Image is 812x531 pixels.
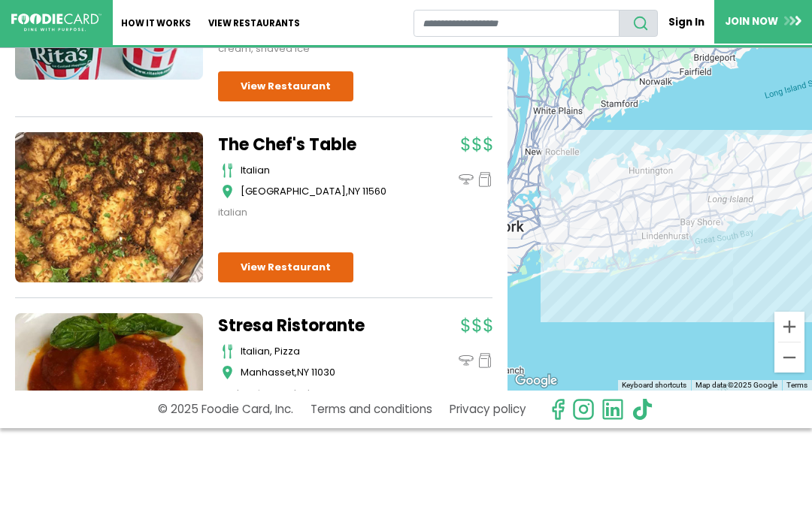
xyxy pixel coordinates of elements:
img: cutlery_icon.svg [222,344,233,359]
a: Terms and conditions [311,396,432,422]
img: dinein_icon.svg [459,353,474,368]
button: Zoom in [774,312,804,342]
a: Stresa Ristorante [218,313,406,338]
button: Zoom out [774,342,804,373]
a: Open this area in Google Maps (opens a new window) [511,371,561,391]
div: , [241,365,406,380]
img: FoodieCard; Eat, Drink, Save, Donate [11,14,101,32]
div: italian, pizza [241,344,406,359]
span: [GEOGRAPHIC_DATA] [241,184,346,198]
div: Italian [241,163,406,178]
img: dinein_icon.svg [459,172,474,187]
a: Sign In [658,9,714,35]
a: Terms [786,381,807,389]
button: Keyboard shortcuts [622,380,686,391]
a: The Chef's Table [218,132,406,157]
img: map_icon.svg [222,365,233,380]
img: Google [511,371,561,391]
div: , [241,184,406,199]
a: View Restaurant [218,71,353,101]
a: Privacy policy [450,396,526,422]
div: pasta, pizza, salads, soups [218,386,406,401]
svg: check us out on facebook [547,398,569,421]
img: linkedin.svg [601,398,624,421]
p: © 2025 Foodie Card, Inc. [158,396,293,422]
img: map_icon.svg [222,184,233,199]
span: Map data ©2025 Google [695,381,777,389]
img: pickup_icon.svg [477,172,492,187]
img: pickup_icon.svg [477,353,492,368]
input: restaurant search [414,10,620,37]
a: View Restaurant [218,252,353,282]
img: tiktok.svg [631,398,653,421]
span: 11030 [311,365,335,379]
div: italian [218,205,406,220]
span: 11560 [362,184,386,198]
img: cutlery_icon.svg [222,163,233,178]
span: NY [348,184,360,198]
span: Manhasset [241,365,295,379]
button: search [619,10,658,37]
span: NY [297,365,309,379]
